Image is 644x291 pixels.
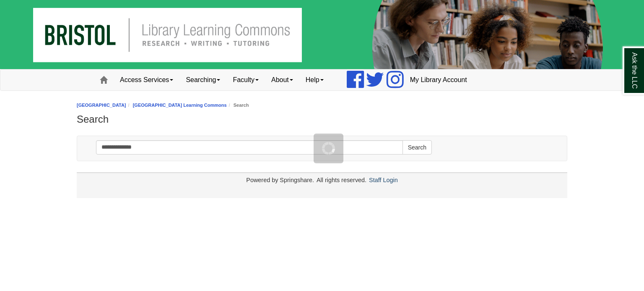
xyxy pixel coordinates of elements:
[322,142,335,155] img: Working...
[402,140,432,155] button: Search
[179,70,226,90] a: Searching
[77,103,126,108] a: [GEOGRAPHIC_DATA]
[77,101,567,109] nav: breadcrumb
[77,113,567,125] h1: Search
[245,177,315,183] div: Powered by Springshare.
[299,70,330,90] a: Help
[133,103,227,108] a: [GEOGRAPHIC_DATA] Learning Commons
[315,177,368,183] div: All rights reserved.
[369,177,398,183] a: Staff Login
[226,70,265,90] a: Faculty
[227,101,249,109] li: Search
[114,70,179,90] a: Access Services
[404,70,473,90] a: My Library Account
[265,70,299,90] a: About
